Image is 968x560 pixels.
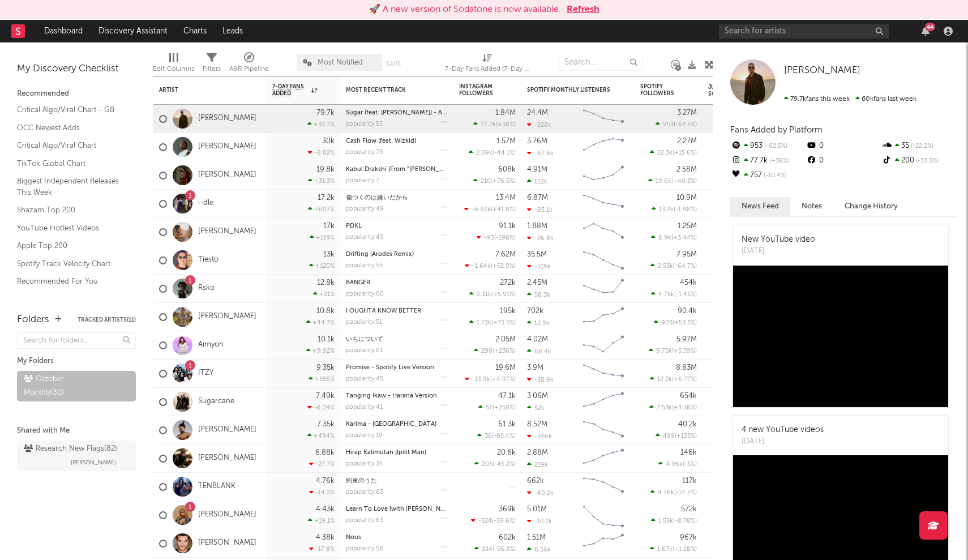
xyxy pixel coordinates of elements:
[485,433,492,439] span: 36
[499,223,516,230] div: 91.1k
[661,320,673,326] span: 903
[656,121,697,128] div: ( )
[790,197,833,216] button: Notes
[310,234,335,241] div: +119 %
[198,312,256,322] a: [PERSON_NAME]
[527,421,547,428] div: 8.52M
[198,255,219,265] a: Tiësto
[198,199,213,208] a: i-dle
[346,195,408,201] a: 傷つくのは嫌いだから
[500,307,516,315] div: 195k
[309,489,335,496] div: -14.2 %
[307,121,335,128] div: +32.7 %
[346,234,383,241] div: popularity: 43
[346,421,436,428] a: Karima - [GEOGRAPHIC_DATA]
[469,319,516,326] div: ( )
[17,62,136,76] div: My Discovery Checklist
[346,110,448,116] div: Sugar (feat. Francesco Yates) - ALOK Remix
[153,62,194,76] div: Edit Columns
[578,246,629,275] svg: Chart title
[316,364,335,371] div: 9.35k
[496,194,516,202] div: 13.4M
[17,258,125,270] a: Spotify Track Velocity Chart
[650,375,697,383] div: ( )
[649,347,697,354] div: ( )
[198,538,256,548] a: [PERSON_NAME]
[674,405,695,411] span: +3.38 %
[527,166,547,173] div: 4.91M
[663,433,675,439] span: 499
[465,375,516,383] div: ( )
[153,48,194,81] div: Edit Columns
[656,432,697,439] div: ( )
[484,235,494,241] span: -93
[494,433,514,439] span: -65.4 %
[678,307,697,315] div: 90.4k
[17,122,125,134] a: OCC Newest Adds
[474,460,516,468] div: ( )
[673,178,695,185] span: +40.3 %
[346,195,448,201] div: 傷つくのは嫌いだから
[346,308,448,314] div: I OUGHTA KNOW BETTER
[651,290,697,298] div: ( )
[346,393,448,399] div: Tanging Ikaw - Harana Version
[17,332,136,349] input: Search for folders...
[498,166,516,173] div: 608k
[680,449,697,456] div: 146k
[527,404,545,412] div: 52k
[346,251,448,258] div: Drifting (Arodes Remix)
[346,280,370,286] a: BANGER
[663,122,674,128] span: 953
[673,235,695,241] span: +3.44 %
[678,223,697,230] div: 1.25M
[346,404,383,411] div: popularity: 41
[308,149,335,156] div: -8.02 %
[578,133,629,161] svg: Chart title
[676,251,697,258] div: 7.95M
[648,177,697,185] div: ( )
[17,139,125,152] a: Critical Algo/Viral Chart
[346,291,384,297] div: popularity: 60
[578,275,629,303] svg: Chart title
[675,122,695,128] span: -62.5 %
[730,168,806,183] div: 757
[346,319,382,326] div: popularity: 51
[346,478,448,484] div: 約束のうた
[17,313,49,327] div: Folders
[666,461,683,468] span: 4.96k
[318,194,335,202] div: 17.2k
[676,433,695,439] span: +135 %
[657,405,672,411] span: 7.53k
[676,336,697,343] div: 5.97M
[175,20,215,42] a: Charts
[650,262,697,270] div: ( )
[91,20,175,42] a: Discovery Assistant
[346,178,379,184] div: popularity: 7
[318,59,363,66] span: Most Notified
[307,432,335,439] div: +494 %
[198,510,256,520] a: [PERSON_NAME]
[657,150,673,156] span: 22.3k
[678,421,697,428] div: 40.2k
[498,421,516,428] div: 61.3k
[492,263,514,270] span: +52.9 %
[346,166,462,173] a: Kabul Drakshi (From "[PERSON_NAME]")
[198,482,235,491] a: TENBLANK
[656,348,672,354] span: 9.75k
[527,433,552,440] div: -346k
[17,104,125,116] a: Critical Algo/Viral Chart - GB
[469,149,516,156] div: ( )
[316,166,335,173] div: 19.8k
[676,166,697,173] div: 2.58M
[494,150,514,156] span: -44.1 %
[650,489,697,496] div: ( )
[316,109,335,117] div: 79.7k
[198,454,256,463] a: [PERSON_NAME]
[650,149,697,156] div: ( )
[527,307,543,315] div: 702k
[680,392,697,400] div: 654k
[369,3,561,16] div: 🚀 A new version of Sodatone is now available.
[346,110,474,116] a: Sugar (feat. [PERSON_NAME]) - ALOK Remix
[578,360,629,388] svg: Chart title
[307,404,335,411] div: -8.09 %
